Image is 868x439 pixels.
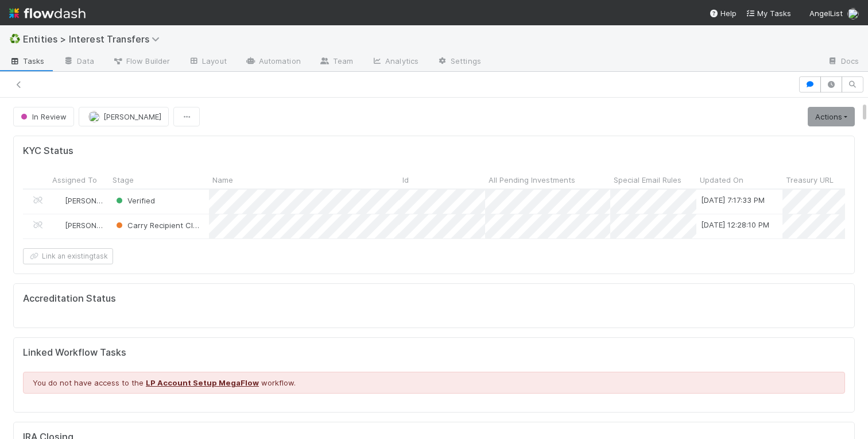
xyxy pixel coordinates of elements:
span: Entities > Interest Transfers [23,33,165,45]
button: In Review [13,107,74,126]
a: My Tasks [746,7,791,19]
a: Automation [236,53,310,71]
span: [PERSON_NAME] [103,112,161,121]
img: avatar_73a733c5-ce41-4a22-8c93-0dca612da21e.png [54,221,63,230]
span: Id [402,174,409,186]
div: Help [709,7,737,19]
span: Stage [113,174,134,186]
a: Data [54,53,103,71]
img: avatar_abca0ba5-4208-44dd-8897-90682736f166.png [847,8,859,20]
a: Layout [179,53,236,71]
span: [PERSON_NAME] [65,196,123,205]
span: In Review [18,112,67,121]
div: [PERSON_NAME] [53,195,103,206]
a: Settings [428,53,490,71]
span: Tasks [9,55,45,67]
span: Assigned To [52,174,97,186]
span: Carry Recipient Cleanup Queue [114,221,241,230]
h5: Accreditation Status [23,293,116,305]
span: Flow Builder [113,55,170,67]
a: LP Account Setup MegaFlow [146,378,259,387]
span: [PERSON_NAME] [65,221,123,230]
div: [DATE] 7:17:33 PM [701,194,765,206]
button: [PERSON_NAME] [79,107,169,126]
a: Docs [818,53,868,71]
a: Flow Builder [103,53,179,71]
div: You do not have access to the workflow. [23,372,845,394]
a: Analytics [362,53,428,71]
span: Name [212,174,233,186]
img: logo-inverted-e16ddd16eac7371096b0.svg [9,3,86,23]
a: Actions [808,107,855,126]
div: [PERSON_NAME] [53,219,103,231]
span: My Tasks [746,9,791,18]
button: Link an existingtask [23,248,113,264]
span: All Pending Investments [489,174,575,186]
span: Treasury URL [786,174,834,186]
span: AngelList [809,9,843,18]
span: Special Email Rules [614,174,681,186]
span: ♻️ [9,34,21,44]
span: Updated On [700,174,743,186]
div: Verified [114,195,155,206]
img: avatar_ec94f6e9-05c5-4d36-a6c8-d0cea77c3c29.png [54,196,63,205]
div: Carry Recipient Cleanup Queue [114,219,203,231]
a: Team [310,53,362,71]
h5: KYC Status [23,145,73,157]
h5: Linked Workflow Tasks [23,347,845,359]
div: [DATE] 12:28:10 PM [701,219,769,230]
img: avatar_abca0ba5-4208-44dd-8897-90682736f166.png [88,111,100,122]
span: Verified [114,196,155,205]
